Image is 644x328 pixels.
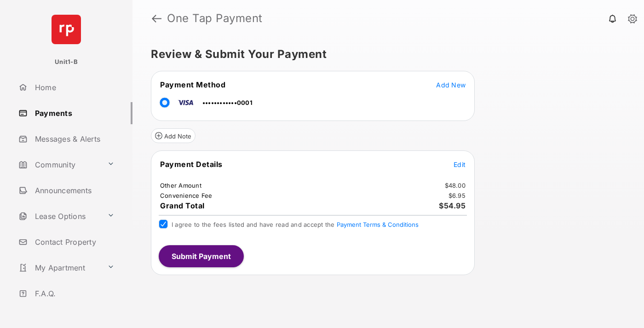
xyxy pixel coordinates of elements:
strong: One Tap Payment [167,13,263,24]
a: My Apartment [15,257,103,279]
button: Add New [436,80,466,89]
a: Home [15,76,132,98]
span: I agree to the fees listed and have read and accept the [172,221,419,228]
a: Messages & Alerts [15,128,132,150]
span: Edit [454,161,466,168]
a: Announcements [15,179,132,201]
p: Unit1-B [55,58,78,67]
button: I agree to the fees listed and have read and accept the [337,221,419,228]
span: ••••••••••••0001 [202,99,253,106]
a: Lease Options [15,205,103,227]
button: Submit Payment [159,245,244,267]
span: $54.95 [439,201,466,210]
h5: Review & Submit Your Payment [151,49,618,60]
button: Edit [454,160,466,169]
span: Add New [436,81,466,89]
td: $6.95 [448,191,466,200]
span: Payment Details [160,160,223,169]
a: Contact Property [15,231,132,253]
img: svg+xml;base64,PHN2ZyB4bWxucz0iaHR0cDovL3d3dy53My5vcmcvMjAwMC9zdmciIHdpZHRoPSI2NCIgaGVpZ2h0PSI2NC... [52,15,81,44]
a: F.A.Q. [15,282,132,305]
span: Grand Total [160,201,205,210]
td: Convenience Fee [160,191,213,200]
a: Community [15,154,103,176]
button: Add Note [151,128,195,143]
td: $48.00 [444,181,466,190]
span: Payment Method [160,80,225,89]
td: Other Amount [160,181,202,190]
a: Payments [15,102,132,124]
